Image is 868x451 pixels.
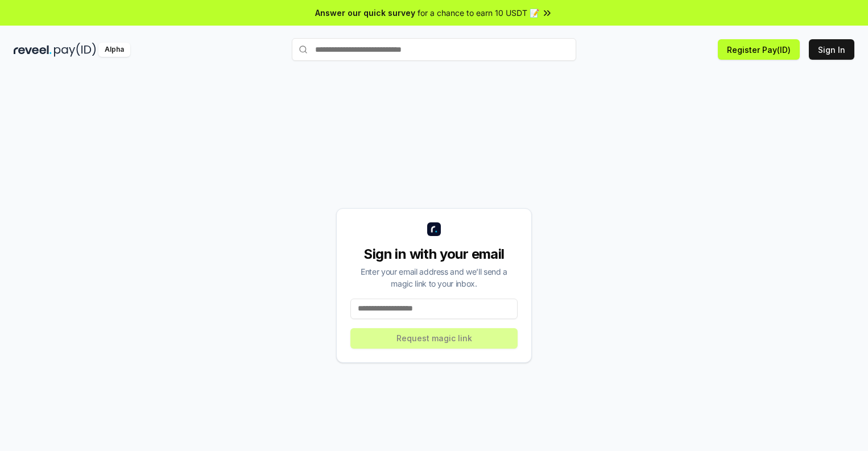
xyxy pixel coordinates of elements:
img: reveel_dark [14,43,52,57]
div: Sign in with your email [350,245,518,263]
img: logo_small [427,222,441,236]
span: Answer our quick survey [315,7,415,19]
span: for a chance to earn 10 USDT 📝 [418,7,539,19]
div: Enter your email address and we’ll send a magic link to your inbox. [350,266,518,289]
img: pay_id [54,43,96,57]
button: Sign In [809,39,854,60]
div: Alpha [98,43,130,57]
button: Register Pay(ID) [718,39,800,60]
